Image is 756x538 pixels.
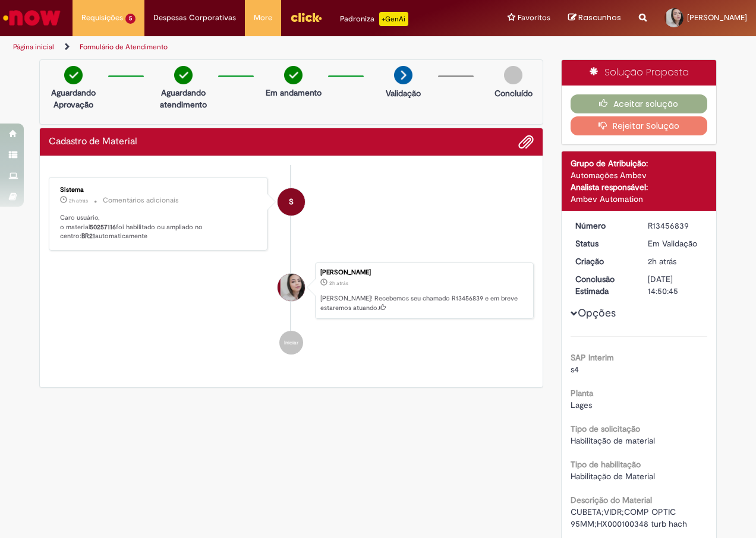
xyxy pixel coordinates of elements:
[289,188,294,216] span: S
[571,507,687,529] span: CUBETA;VIDR;COMP OPTIC 95MM;HX000100348 turb hach
[494,87,533,99] p: Concluído
[80,42,168,52] a: Formulário de Atendimento
[568,12,621,24] a: Rascunhos
[518,12,550,24] span: Favoritos
[386,87,421,99] p: Validação
[571,94,708,113] button: Aceitar solução
[394,66,412,84] img: arrow-next.png
[578,12,621,23] span: Rascunhos
[571,471,655,482] span: Habilitação de Material
[648,273,703,297] div: [DATE] 14:50:45
[329,280,348,287] span: 2h atrás
[254,12,272,24] span: More
[49,262,534,319] li: Maria Beatriz Goedert Claumann
[566,220,640,232] dt: Número
[320,269,527,276] div: [PERSON_NAME]
[571,388,593,398] b: Planta
[571,193,708,205] div: Ambev Automation
[155,87,212,110] p: Aguardando atendimento
[9,36,495,58] ul: Trilhas de página
[81,232,95,240] b: BR21
[566,238,640,249] dt: Status
[648,256,676,267] time: 28/08/2025 10:50:37
[13,42,54,52] a: Página inicial
[290,8,322,26] img: click_logo_yellow_360x200.png
[64,66,83,84] img: check-circle-green.png
[571,157,708,169] div: Grupo de Atribuição:
[60,186,258,194] div: Sistema
[49,165,534,367] ul: Histórico de tíquete
[125,14,136,24] span: 5
[687,12,747,23] span: [PERSON_NAME]
[562,60,717,86] div: Solução Proposta
[103,195,179,205] small: Comentários adicionais
[153,12,236,24] span: Despesas Corporativas
[379,12,408,26] p: +GenAi
[571,459,641,470] b: Tipo de habilitação
[571,400,592,410] span: Lages
[69,197,88,204] time: 28/08/2025 10:55:00
[69,197,88,204] span: 2h atrás
[284,66,303,84] img: check-circle-green.png
[571,435,655,446] span: Habilitação de material
[571,423,640,434] b: Tipo de solicitação
[518,134,534,150] button: Adicionar anexos
[174,66,193,84] img: check-circle-green.png
[504,66,522,84] img: img-circle-grey.png
[278,188,305,216] div: System
[571,116,708,135] button: Rejeitar Solução
[566,255,640,267] dt: Criação
[571,181,708,193] div: Analista responsável:
[648,238,703,249] div: Em Validação
[571,495,652,505] b: Descrição do Material
[60,213,258,241] p: Caro usuário, o material foi habilitado ou ampliado no centro: automaticamente
[329,280,348,287] time: 28/08/2025 10:50:37
[566,273,640,297] dt: Conclusão Estimada
[571,364,579,375] span: s4
[90,223,116,232] b: 50257116
[648,256,676,267] span: 2h atrás
[571,352,614,363] b: SAP Interim
[81,12,123,24] span: Requisições
[1,6,62,30] img: ServiceNow
[320,294,527,312] p: [PERSON_NAME]! Recebemos seu chamado R13456839 e em breve estaremos atuando.
[648,220,703,232] div: R13456839
[340,12,408,26] div: Padroniza
[266,87,322,99] p: Em andamento
[278,274,305,301] div: Maria Beatriz Goedert Claumann
[648,255,703,267] div: 28/08/2025 10:50:37
[571,169,708,181] div: Automações Ambev
[45,87,102,110] p: Aguardando Aprovação
[49,137,137,147] h2: Cadastro de Material Histórico de tíquete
